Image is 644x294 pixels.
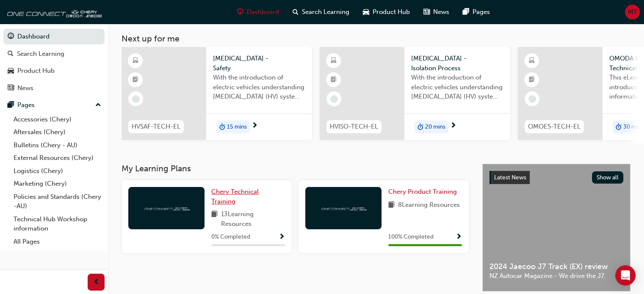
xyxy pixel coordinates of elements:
[489,271,623,281] span: NZ Autocar Magazine - We drive the J7.
[3,97,105,113] button: Pages
[8,67,14,75] span: car-icon
[221,209,285,228] span: 13 Learning Resources
[473,7,490,17] span: Pages
[363,7,369,17] span: car-icon
[252,122,258,130] span: next-icon
[143,204,190,212] img: oneconnect
[10,165,105,178] a: Logistics (Chery)
[213,73,305,102] span: With the introduction of electric vehicles understanding [MEDICAL_DATA] (HV) systems is critical ...
[450,122,456,130] span: next-icon
[417,121,423,132] span: duration-icon
[17,49,64,59] div: Search Learning
[320,47,510,140] a: HVISO-TECH-EL[MEDICAL_DATA] - Isolation ProcessWith the introduction of electric vehicles underst...
[279,234,285,241] span: Show Progress
[8,85,14,92] span: news-icon
[132,95,140,103] span: learningRecordVerb_NONE-icon
[463,7,469,17] span: pages-icon
[398,200,460,211] span: 8 Learning Resources
[10,177,105,190] a: Marketing (Chery)
[237,7,243,17] span: guage-icon
[411,54,503,73] span: [MEDICAL_DATA] - Isolation Process
[494,174,526,181] span: Latest News
[10,139,105,152] a: Bulletins (Chery - AU)
[411,73,503,102] span: With the introduction of electric vehicles understanding [MEDICAL_DATA] (HV) systems is critical ...
[211,209,218,228] span: book-icon
[10,113,105,126] a: Accessories (Chery)
[3,63,105,79] a: Product Hub
[10,235,105,248] a: All Pages
[8,102,14,109] span: pages-icon
[625,5,640,19] button: MT
[388,232,434,242] span: 100 % Completed
[615,265,636,286] div: Open Intercom Messenger
[108,34,644,44] h3: Next up for me
[456,232,462,242] button: Show Progress
[529,55,535,66] span: learningResourceType_ELEARNING-icon
[4,3,102,20] img: oneconnect
[3,29,105,44] a: Dashboard
[279,232,285,242] button: Show Progress
[623,122,644,132] span: 30 mins
[247,7,279,17] span: Dashboard
[211,188,259,205] span: Chery Technical Training
[3,46,105,62] a: Search Learning
[293,7,299,17] span: search-icon
[417,3,456,21] a: news-iconNews
[616,121,622,132] span: duration-icon
[211,232,250,242] span: 0 % Completed
[227,122,247,132] span: 15 mins
[373,7,410,17] span: Product Hub
[10,126,105,139] a: Aftersales (Chery)
[425,122,445,132] span: 20 mins
[528,122,580,132] span: OMOE5-TECH-EL
[3,27,105,97] button: DashboardSearch LearningProduct HubNews
[133,55,138,66] span: learningResourceType_ELEARNING-icon
[17,83,33,93] div: News
[302,7,349,17] span: Search Learning
[93,277,100,288] span: prev-icon
[122,164,469,173] h3: My Learning Plans
[482,164,630,291] a: Latest NewsShow all2024 Jaecoo J7 Track (EX) reviewNZ Autocar Magazine - We drive the J7.
[132,122,180,132] span: HVSAF-TECH-EL
[456,3,497,21] a: pages-iconPages
[331,55,337,66] span: learningResourceType_ELEARNING-icon
[286,3,356,21] a: search-iconSearch Learning
[211,187,285,206] a: Chery Technical Training
[219,121,225,132] span: duration-icon
[331,74,337,85] span: booktick-icon
[388,200,395,211] span: book-icon
[3,80,105,96] a: News
[95,100,101,111] span: up-icon
[320,204,367,212] img: oneconnect
[17,66,55,76] div: Product Hub
[456,234,462,241] span: Show Progress
[8,33,14,41] span: guage-icon
[388,187,460,197] a: Chery Product Training
[356,3,417,21] a: car-iconProduct Hub
[489,262,623,272] span: 2024 Jaecoo J7 Track (EX) review
[489,171,623,184] a: Latest NewsShow all
[17,100,35,110] div: Pages
[10,190,105,213] a: Policies and Standards (Chery -AU)
[388,188,457,195] span: Chery Product Training
[230,3,286,21] a: guage-iconDashboard
[433,7,449,17] span: News
[592,171,624,184] button: Show all
[10,213,105,235] a: Technical Hub Workshop information
[330,122,378,132] span: HVISO-TECH-EL
[133,74,138,85] span: booktick-icon
[330,95,338,103] span: learningRecordVerb_NONE-icon
[628,7,637,17] span: MT
[528,95,536,103] span: learningRecordVerb_NONE-icon
[529,74,535,85] span: booktick-icon
[423,7,430,17] span: news-icon
[213,54,305,73] span: [MEDICAL_DATA] - Safety
[10,151,105,165] a: External Resources (Chery)
[8,50,14,58] span: search-icon
[122,47,312,140] a: HVSAF-TECH-EL[MEDICAL_DATA] - SafetyWith the introduction of electric vehicles understanding [MED...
